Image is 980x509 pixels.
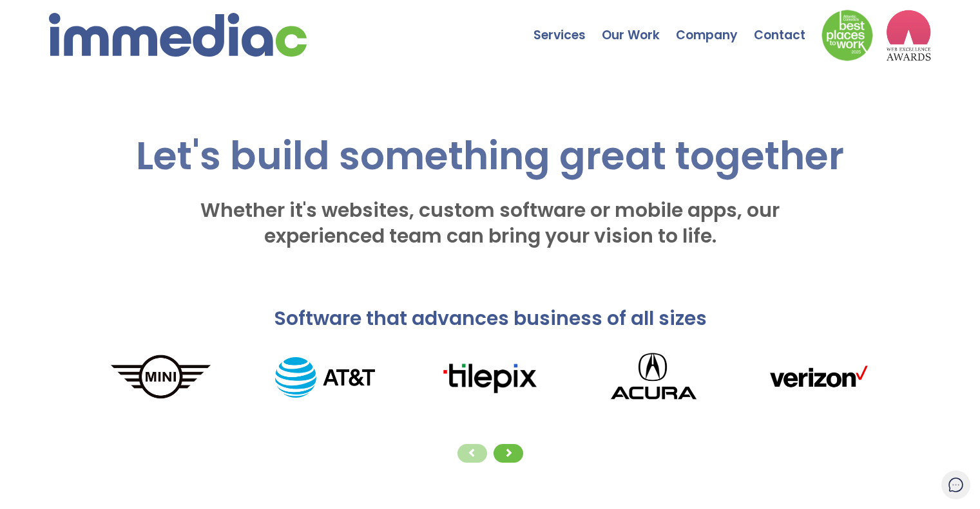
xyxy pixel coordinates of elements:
span: Whether it's websites, custom software or mobile apps, our experienced team can bring your vision... [200,196,780,250]
img: logo2_wea_nobg.webp [886,10,931,61]
img: Down [821,10,873,61]
img: tilepixLogo.png [407,359,572,395]
a: Our Work [602,3,676,48]
img: verizonLogo.png [736,360,900,395]
img: Acura_logo.png [572,344,736,411]
a: Contact [754,3,821,48]
a: Services [533,3,602,48]
span: Let's build something great together [136,129,844,183]
img: immediac [49,13,307,57]
a: Company [676,3,754,48]
span: Software that advances business of all sizes [274,304,707,332]
img: AT%26T_logo.png [243,357,407,398]
img: MINI_logo.png [79,353,243,403]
